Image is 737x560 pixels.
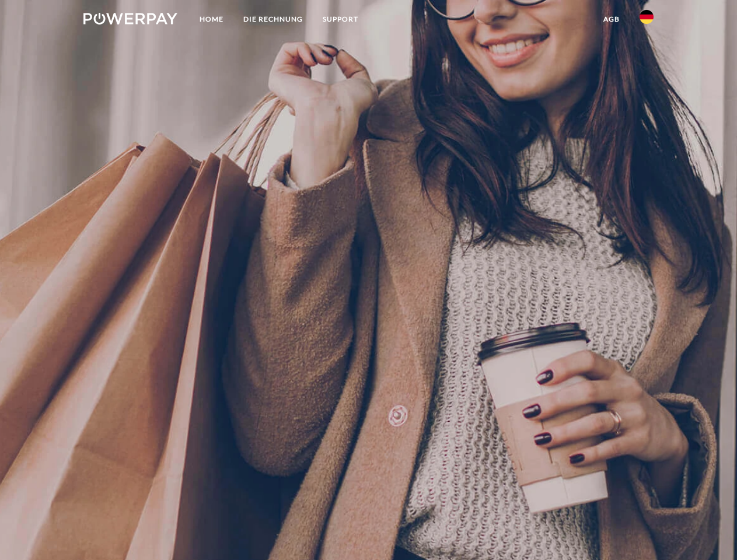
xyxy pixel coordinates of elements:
[640,10,654,24] img: de
[313,9,368,30] a: SUPPORT
[593,9,630,30] a: agb
[83,13,177,24] img: logo-powerpay-white.svg
[233,9,313,30] a: DIE RECHNUNG
[190,9,233,30] a: Home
